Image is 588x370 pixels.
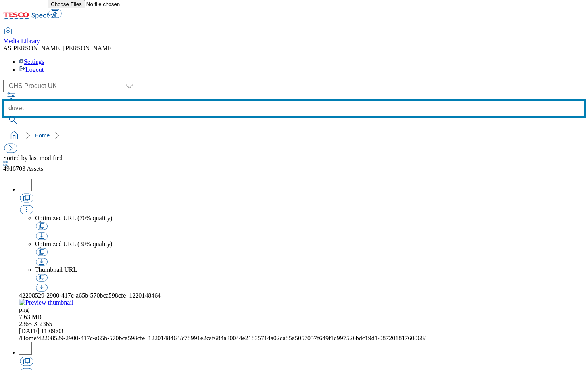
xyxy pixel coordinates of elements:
[35,132,50,139] a: Home
[3,28,40,45] a: Media Library
[19,292,161,299] span: 42208529-2900-417c-a65b-570bca598cfe_1220148464
[19,335,585,342] div: /42208529-2900-417c-a65b-570bca598cfe_1220148464/c78991e2caf684a30044e21835714a02da85a5057057f649...
[35,240,112,247] span: Optimized URL (30% quality)
[3,165,43,172] span: Assets
[35,266,77,273] span: Thumbnail URL
[3,154,63,161] span: Sorted by last modified
[3,38,40,44] span: Media Library
[19,299,585,306] a: Preview thumbnail
[8,129,21,142] a: home
[3,128,585,143] nav: breadcrumb
[19,66,44,73] a: Logout
[3,165,27,172] span: 4916703
[11,45,113,51] span: [PERSON_NAME] [PERSON_NAME]
[3,45,11,51] span: AS
[19,58,44,65] a: Settings
[3,100,585,116] input: Search by TPNB or Product Description
[35,215,112,221] span: Optimized URL (70% quality)
[19,306,29,313] span: Type
[19,299,73,306] img: Preview thumbnail
[19,328,585,335] div: Last Modified
[19,313,42,320] span: Size
[19,320,52,327] span: Resolution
